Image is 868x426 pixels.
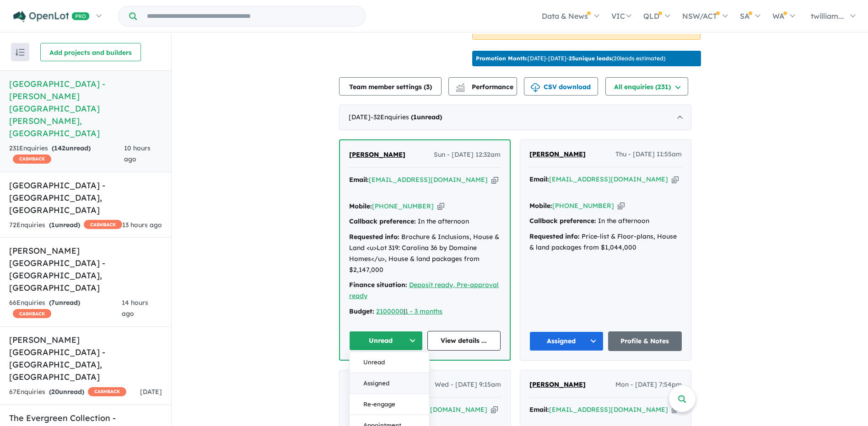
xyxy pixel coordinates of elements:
[349,150,405,159] span: [PERSON_NAME]
[529,405,549,414] strong: Email:
[349,331,423,351] button: Unread
[49,298,80,307] strong: ( unread)
[40,43,141,61] button: Add projects and builders
[350,352,429,373] button: Unread
[529,202,552,210] strong: Mobile:
[9,334,162,383] h5: [PERSON_NAME][GEOGRAPHIC_DATA] - [GEOGRAPHIC_DATA] , [GEOGRAPHIC_DATA]
[51,388,59,396] span: 20
[350,394,429,415] button: Re-engage
[405,307,442,315] a: 1 - 3 months
[605,77,688,96] button: All enquiries (231)
[9,245,162,294] h5: [PERSON_NAME][GEOGRAPHIC_DATA] - [GEOGRAPHIC_DATA] , [GEOGRAPHIC_DATA]
[376,307,404,315] a: 2100000
[122,221,162,229] span: 13 hours ago
[552,202,614,210] a: [PHONE_NUMBER]
[427,331,501,351] a: View details ...
[9,220,122,231] div: 72 Enquir ies
[349,216,501,227] div: In the afternoon
[437,202,444,211] button: Copy
[411,113,442,121] strong: ( unread)
[349,176,369,184] strong: Email:
[349,379,405,390] a: [PERSON_NAME]
[349,202,372,210] strong: Mobile:
[529,231,682,253] div: Price-list & Floor-plans, House & land packages from $1,044,000
[349,380,405,389] span: [PERSON_NAME]
[13,154,51,164] span: CASHBACK
[84,220,122,229] span: CASHBACK
[615,379,682,390] span: Mon - [DATE] 7:54pm
[49,388,84,396] strong: ( unread)
[349,405,368,414] strong: Email:
[426,83,430,91] span: 3
[124,144,151,163] span: 10 hours ago
[54,144,65,152] span: 142
[371,113,442,121] span: - 32 Enquir ies
[529,380,586,389] span: [PERSON_NAME]
[529,232,580,240] strong: Requested info:
[349,281,407,289] strong: Finance situation:
[529,217,596,225] strong: Callback preference:
[448,77,517,96] button: Performance
[13,11,90,22] img: Openlot PRO Logo White
[9,298,122,319] div: 66 Enquir ies
[349,149,405,160] a: [PERSON_NAME]
[349,306,501,317] div: |
[369,176,488,184] a: [EMAIL_ADDRESS][DOMAIN_NAME]
[9,78,162,139] h5: [GEOGRAPHIC_DATA] - [PERSON_NAME][GEOGRAPHIC_DATA][PERSON_NAME] , [GEOGRAPHIC_DATA]
[549,405,668,414] a: [EMAIL_ADDRESS][DOMAIN_NAME]
[529,149,586,160] a: [PERSON_NAME]
[434,149,501,160] span: Sun - [DATE] 12:32am
[672,175,679,184] button: Copy
[88,387,126,396] span: CASHBACK
[529,331,604,351] button: Assigned
[529,175,549,183] strong: Email:
[491,405,498,415] button: Copy
[139,6,363,26] input: Try estate name, suburb, builder or developer
[456,86,465,92] img: bar-chart.svg
[140,388,162,396] span: [DATE]
[372,202,434,210] a: [PHONE_NUMBER]
[456,83,464,88] img: line-chart.svg
[491,175,498,185] button: Copy
[349,281,499,300] a: Deposit ready, Pre-approval ready
[13,309,51,318] span: CASHBACK
[529,216,682,227] div: In the afternoon
[349,217,416,225] strong: Callback preference:
[569,55,612,62] b: 25 unique leads
[349,307,374,315] strong: Budget:
[51,221,55,229] span: 1
[350,373,429,394] button: Assigned
[52,144,91,152] strong: ( unread)
[9,143,124,165] div: 231 Enquir ies
[349,232,501,275] div: Brochure & Inclusions, House & Land <u>Lot 319: Carolina 36 by Domaine Homes</u>, House & land pa...
[49,221,80,229] strong: ( unread)
[618,201,625,211] button: Copy
[9,179,162,216] h5: [GEOGRAPHIC_DATA] - [GEOGRAPHIC_DATA] , [GEOGRAPHIC_DATA]
[51,298,55,307] span: 7
[549,175,668,183] a: [EMAIL_ADDRESS][DOMAIN_NAME]
[413,113,417,121] span: 1
[615,149,682,160] span: Thu - [DATE] 11:55am
[339,77,442,96] button: Team member settings (3)
[16,49,25,56] img: sort.svg
[529,379,586,390] a: [PERSON_NAME]
[529,150,586,158] span: [PERSON_NAME]
[524,77,598,96] button: CSV download
[457,83,513,91] span: Performance
[608,331,682,351] a: Profile & Notes
[349,233,399,241] strong: Requested info:
[339,105,691,130] div: [DATE]
[476,54,665,63] p: [DATE] - [DATE] - ( 20 leads estimated)
[435,379,501,390] span: Wed - [DATE] 9:15am
[9,387,126,398] div: 67 Enquir ies
[531,83,540,92] img: download icon
[122,298,148,318] span: 14 hours ago
[811,11,844,21] span: twilliam...
[476,55,528,62] b: Promotion Month:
